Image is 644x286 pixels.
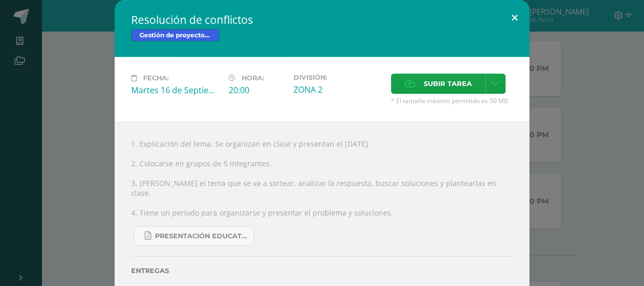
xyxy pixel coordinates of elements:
span: Subir tarea [424,74,472,93]
label: Entregas [131,267,513,275]
label: División: [293,74,383,81]
h2: Resolución de conflictos [131,12,513,27]
div: ZONA 2 [293,84,383,95]
div: Martes 16 de Septiembre [131,84,220,96]
span: Hora: [242,74,264,82]
span: Fecha: [143,74,169,82]
span: Gestión de proyectos Bach IV [131,29,219,41]
div: 20:00 [229,84,285,96]
span: Presentación Educativa Solución de Problemas de Palabras Dinero y Medidas Crema Azul Negro Estilo... [155,232,248,240]
span: * El tamaño máximo permitido es 50 MB [391,96,513,105]
a: Presentación Educativa Solución de Problemas de Palabras Dinero y Medidas Crema Azul Negro Estilo... [134,226,254,246]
